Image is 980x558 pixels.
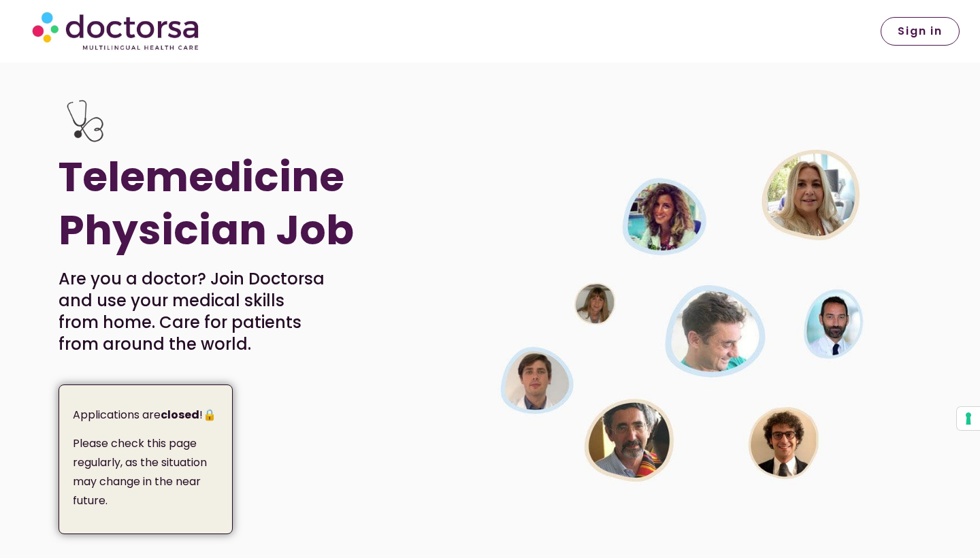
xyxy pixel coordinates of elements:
p: Are you a doctor? Join Doctorsa and use your medical skills from home. Care for patients from aro... [59,268,326,355]
strong: closed [161,407,199,423]
span: Sign in [898,26,943,37]
a: Sign in [881,17,960,46]
button: Your consent preferences for tracking technologies [957,407,980,430]
p: Please check this page regularly, as the situation may change in the near future. [73,434,223,510]
h1: Telemedicine Physician Job [59,150,407,257]
p: Applications are !🔒 [73,406,223,425]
